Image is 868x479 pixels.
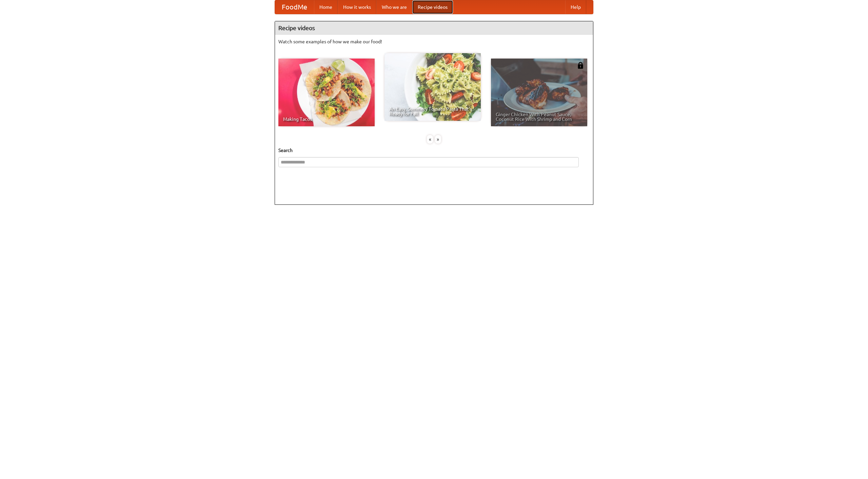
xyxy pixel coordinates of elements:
a: Help [565,0,586,14]
a: How it works [338,0,376,14]
a: Recipe videos [412,0,453,14]
h5: Search [278,147,590,154]
a: Making Tacos [278,59,375,126]
h4: Recipe videos [275,21,593,35]
img: 483408.png [577,62,584,69]
p: Watch some examples of how we make our food! [278,38,590,45]
a: An Easy, Summery Tomato Pasta That's Ready for Fall [384,53,481,121]
span: An Easy, Summery Tomato Pasta That's Ready for Fall [389,107,476,116]
a: FoodMe [275,0,314,14]
a: Home [314,0,338,14]
span: Making Tacos [283,117,370,122]
div: « [427,135,433,144]
div: » [435,135,441,144]
a: Who we are [376,0,412,14]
